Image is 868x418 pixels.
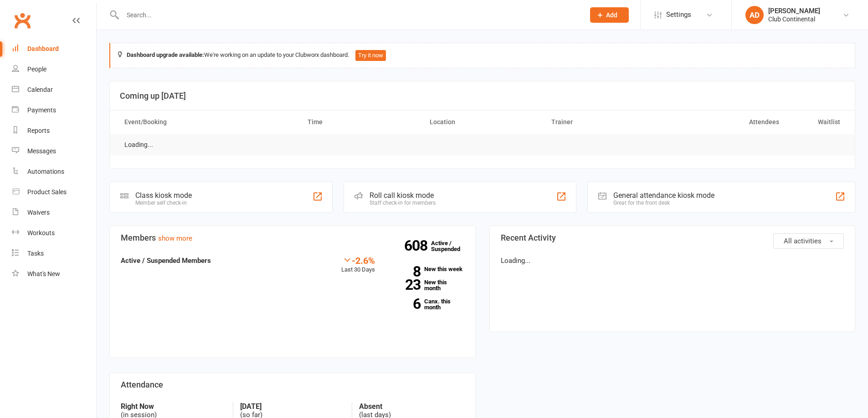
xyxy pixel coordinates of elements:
a: Product Sales [12,182,96,202]
span: All activities [784,237,822,245]
a: 608Active / Suspended [431,233,471,259]
a: 6Canx. this month [389,298,464,310]
a: Tasks [12,243,96,264]
a: show more [158,234,192,242]
strong: Absent [359,402,464,411]
a: Waivers [12,202,96,223]
div: Last 30 Days [341,255,375,275]
a: 8New this week [389,266,464,272]
h3: Coming up [DATE] [120,91,845,101]
strong: Right Now [121,402,226,411]
a: 23New this month [389,279,464,291]
th: Waitlist [787,111,848,134]
th: Event/Booking [116,111,299,134]
a: What's New [12,264,96,284]
th: Trainer [543,111,665,134]
strong: Dashboard upgrade available: [127,51,204,58]
input: Search... [120,9,578,21]
a: Payments [12,100,96,121]
th: Location [421,111,544,134]
div: Class kiosk mode [135,191,192,200]
strong: 23 [389,278,421,292]
h3: Members [121,233,464,242]
div: Reports [27,127,50,134]
td: Loading... [116,134,161,156]
div: Club Continental [768,15,820,23]
a: Messages [12,141,96,161]
div: Workouts [27,229,55,237]
div: -2.6% [341,255,375,265]
div: Waivers [27,209,50,216]
div: Calendar [27,86,53,93]
strong: [DATE] [240,402,345,411]
a: Automations [12,161,96,182]
div: Automations [27,168,64,175]
strong: 8 [389,265,421,278]
a: Workouts [12,223,96,243]
th: Time [299,111,421,134]
a: Reports [12,121,96,141]
p: Loading... [501,255,844,266]
span: Settings [666,5,691,25]
div: Dashboard [27,45,59,52]
div: Staff check-in for members [370,200,436,206]
div: Messages [27,147,56,155]
div: General attendance kiosk mode [613,191,714,200]
div: Payments [27,106,56,114]
div: Tasks [27,250,44,257]
div: Product Sales [27,188,67,196]
button: Add [590,7,629,23]
a: Clubworx [11,9,34,32]
a: Dashboard [12,39,96,59]
div: Great for the front desk [613,200,714,206]
div: Member self check-in [135,200,192,206]
div: Roll call kiosk mode [370,191,436,200]
h3: Recent Activity [501,233,844,242]
span: Add [606,11,617,19]
a: People [12,59,96,80]
div: What's New [27,270,60,277]
div: People [27,65,46,73]
div: [PERSON_NAME] [768,7,820,15]
div: AD [745,6,764,24]
a: Calendar [12,80,96,100]
div: We're working on an update to your Clubworx dashboard. [109,43,855,68]
strong: 6 [389,297,421,311]
button: Try it now [355,50,386,61]
strong: 608 [404,239,431,252]
h3: Attendance [121,380,464,389]
th: Attendees [665,111,787,134]
button: All activities [773,233,844,249]
strong: Active / Suspended Members [121,257,211,265]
